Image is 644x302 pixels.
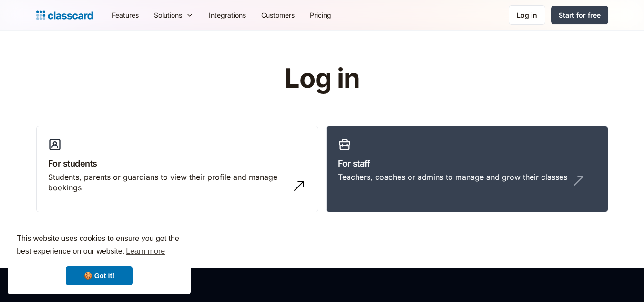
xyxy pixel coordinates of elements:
h3: For staff [338,157,596,170]
a: Features [104,4,146,26]
div: Start for free [559,10,601,20]
a: Start for free [551,6,608,24]
a: dismiss cookie message [66,266,133,285]
a: For studentsStudents, parents or guardians to view their profile and manage bookings [36,126,318,213]
a: Log in [509,5,545,25]
a: Customers [254,4,302,26]
a: Integrations [201,4,254,26]
div: Teachers, coaches or admins to manage and grow their classes [338,172,567,182]
h1: Log in [171,64,473,94]
span: This website uses cookies to ensure you get the best experience on our website. [17,233,182,259]
div: Log in [517,10,537,20]
div: Solutions [154,10,182,20]
a: Pricing [302,4,339,26]
h3: For students [48,157,307,170]
a: For staffTeachers, coaches or admins to manage and grow their classes [326,126,608,213]
div: Solutions [146,4,201,26]
div: Students, parents or guardians to view their profile and manage bookings [48,172,287,193]
div: cookieconsent [8,224,191,294]
a: learn more about cookies [124,244,166,259]
a: Logo [36,9,93,22]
